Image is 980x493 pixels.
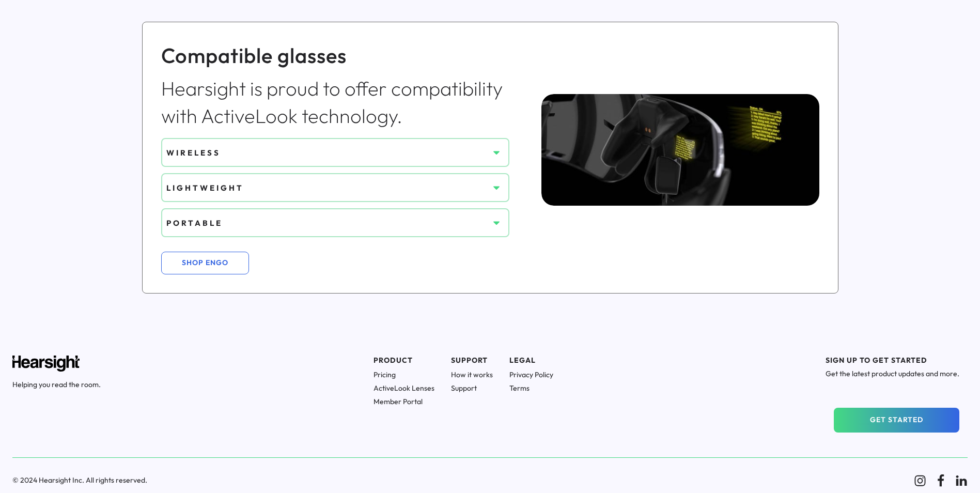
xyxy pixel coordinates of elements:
[826,369,959,378] h1: Get the latest product updates and more.
[166,182,489,193] div: LIGHTWEIGHT
[12,356,80,372] img: Hearsight logo
[161,252,249,274] button: SHOP ENGO
[161,75,509,130] div: Hearsight is proud to offer compatibility with ActiveLook technology.
[509,356,553,366] div: LEGAL
[161,41,509,70] div: Compatible glasses
[12,380,101,389] h1: Helping you read the room.
[509,370,553,379] h1: Privacy Policy
[451,370,493,379] h1: How it works
[451,383,493,393] h1: Support
[166,147,489,158] div: WIRELESS
[12,475,901,485] h1: © 2024 Hearsight Inc. All rights reserved.
[166,218,489,228] div: PORTABLE
[541,94,911,205] img: ActiveLook glasses display preview
[374,383,434,393] h1: ActiveLook Lenses
[451,356,493,366] div: SUPPORT
[834,408,959,433] button: GET STARTED
[374,397,434,406] h1: Member Portal
[509,383,553,393] h1: Terms
[374,370,434,379] h1: Pricing
[374,356,434,366] div: PRODUCT
[826,356,959,365] h1: SIGN UP TO GET STARTED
